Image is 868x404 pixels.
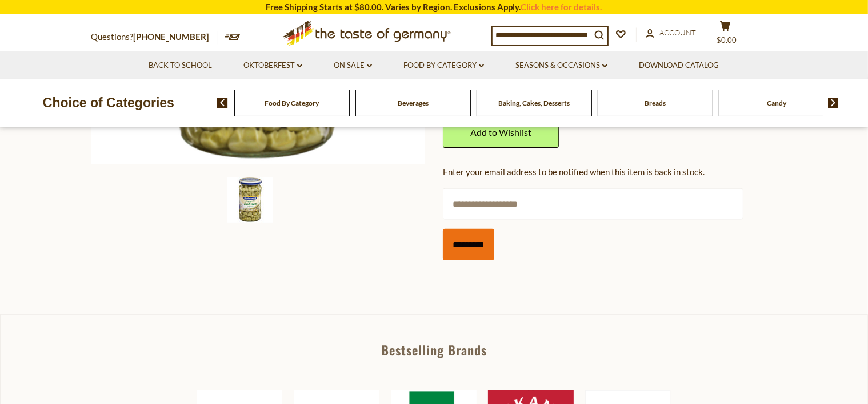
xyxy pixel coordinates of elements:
[828,98,839,108] img: next arrow
[1,344,867,356] div: Bestselling Brands
[515,59,607,72] a: Seasons & Occasions
[227,177,273,223] img: Stollenwerk fava beans in jar
[660,28,697,37] span: Account
[398,99,429,107] a: Beverages
[639,59,719,72] a: Download Catalog
[767,99,786,107] a: Candy
[717,35,737,45] span: $0.00
[243,59,302,72] a: Oktoberfest
[498,99,570,107] a: Baking, Cakes, Desserts
[443,116,559,148] a: Add to Wishlist
[334,59,372,72] a: On Sale
[645,99,666,107] a: Breads
[403,59,484,72] a: Food By Category
[91,30,218,45] p: Questions?
[134,31,210,42] a: [PHONE_NUMBER]
[521,2,602,12] a: Click here for details.
[149,59,212,72] a: Back to School
[646,27,697,39] a: Account
[443,165,777,179] div: Enter your email address to be notified when this item is back in stock.
[265,99,319,107] a: Food By Category
[217,98,228,108] img: previous arrow
[709,21,743,49] button: $0.00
